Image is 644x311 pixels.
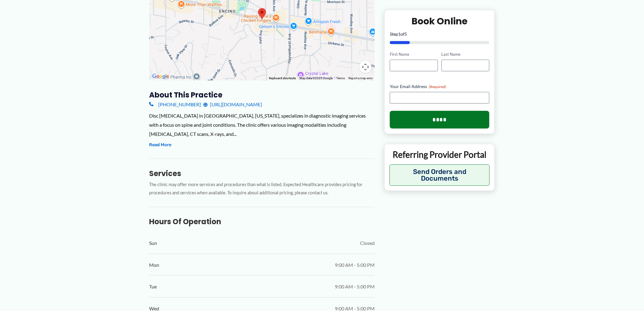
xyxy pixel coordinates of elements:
[299,76,333,80] span: Map data ©2025 Google
[151,72,171,80] img: Google
[390,51,438,57] label: First Name
[149,90,375,100] h3: About this practice
[149,100,201,109] a: [PHONE_NUMBER]
[149,282,157,291] span: Tue
[149,141,171,149] button: Read More
[269,76,296,80] button: Keyboard shortcuts
[149,260,159,270] span: Mon
[149,181,375,197] p: The clinic may offer more services and procedures than what is listed. Expected Healthcare provid...
[359,61,372,73] button: Map camera controls
[149,217,375,226] h3: Hours of Operation
[442,51,489,57] label: Last Name
[390,15,489,27] h2: Book Online
[390,164,490,186] button: Send Orders and Documents
[151,72,171,80] a: Open this area in Google Maps (opens a new window)
[203,100,262,109] a: [URL][DOMAIN_NAME]
[390,83,489,90] label: Your Email Address
[390,149,490,160] p: Referring Provider Portal
[360,239,375,248] span: Closed
[429,84,446,89] span: (Required)
[404,31,407,37] span: 5
[149,169,375,178] h3: Services
[149,239,157,248] span: Sun
[348,76,373,80] a: Report a map error
[390,32,489,36] p: Step of
[336,76,345,80] a: Terms (opens in new tab)
[335,260,375,270] span: 9:00 AM - 5:00 PM
[335,282,375,291] span: 9:00 AM - 5:00 PM
[398,31,401,37] span: 1
[149,111,375,138] div: Disc [MEDICAL_DATA] in [GEOGRAPHIC_DATA], [US_STATE], specializes in diagnostic imaging services ...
